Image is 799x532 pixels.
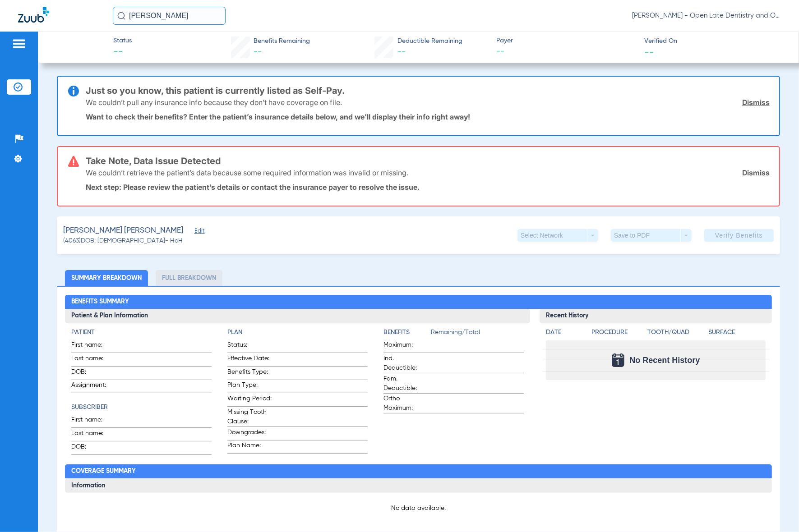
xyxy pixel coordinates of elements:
span: First name: [71,415,115,427]
span: Verified On [644,37,784,46]
span: Fam. Deductible: [383,374,428,393]
span: (4063) DOB: [DEMOGRAPHIC_DATA] - HoH [63,236,183,246]
span: Plan Name: [227,441,272,453]
h4: Tooth/Quad [647,328,705,337]
h4: Surface [708,328,766,337]
h4: Benefits [383,328,431,337]
span: Benefits Type: [227,367,272,380]
span: First name: [71,340,115,353]
p: We couldn’t pull any insurance info because they don’t have coverage on file. [86,98,342,107]
h4: Procedure [591,328,645,337]
span: -- [496,46,636,57]
h3: Patient & Plan Information [65,309,530,323]
img: info-icon [68,86,79,96]
p: No data available. [71,504,766,513]
app-breakdown-title: Tooth/Quad [647,328,705,340]
span: -- [397,48,406,56]
app-breakdown-title: Date [546,328,584,340]
span: Last name: [71,429,115,441]
span: Last name: [71,354,115,366]
span: Edit [194,228,203,236]
span: Remaining/Total [431,328,524,340]
span: -- [113,46,132,59]
p: Next step: Please review the patient’s details or contact the insurance payer to resolve the issue. [86,183,770,192]
span: Plan Type: [227,381,272,393]
p: Want to check their benefits? Enter the patient’s insurance details below, and we’ll display thei... [86,112,770,121]
span: Downgrades: [227,428,272,440]
span: Payer [496,36,636,46]
h2: Benefits Summary [65,295,772,309]
img: Zuub Logo [18,7,49,23]
span: Deductible Remaining [397,37,462,46]
span: Waiting Period: [227,394,272,406]
span: -- [644,47,654,56]
img: hamburger-icon [12,38,26,49]
span: No Recent History [630,356,700,365]
input: Search for patients [113,7,226,25]
app-breakdown-title: Benefits [383,328,431,340]
h3: Information [65,478,772,493]
span: Assignment: [71,381,115,393]
img: Calendar [612,353,624,367]
h2: Coverage Summary [65,464,772,479]
a: Dismiss [742,98,770,107]
app-breakdown-title: Surface [708,328,766,340]
h4: Patient [71,328,212,337]
img: Search Icon [117,12,125,20]
li: Full Breakdown [156,270,222,286]
span: -- [254,48,262,56]
iframe: Chat Widget [754,489,799,532]
span: [PERSON_NAME] [PERSON_NAME] [63,225,183,236]
h3: Take Note, Data Issue Detected [86,156,770,165]
img: error-icon [68,156,79,167]
h3: Recent History [540,309,772,323]
span: Ind. Deductible: [383,354,428,373]
span: Status [113,36,132,46]
span: DOB: [71,367,115,380]
a: Dismiss [742,168,770,177]
span: Missing Tooth Clause: [227,408,272,427]
span: DOB: [71,442,115,454]
span: Benefits Remaining [254,37,310,46]
span: [PERSON_NAME] - Open Late Dentistry and Orthodontics [632,11,781,20]
span: Ortho Maximum: [383,394,428,413]
h4: Plan [227,328,368,337]
h4: Date [546,328,584,337]
h4: Subscriber [71,403,212,412]
h3: Just so you know, this patient is currently listed as Self-Pay. [86,86,770,95]
p: We couldn’t retrieve the patient’s data because some required information was invalid or missing. [86,168,408,177]
app-breakdown-title: Procedure [591,328,645,340]
span: Effective Date: [227,354,272,366]
span: Maximum: [383,340,428,353]
li: Summary Breakdown [65,270,148,286]
span: Status: [227,340,272,353]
